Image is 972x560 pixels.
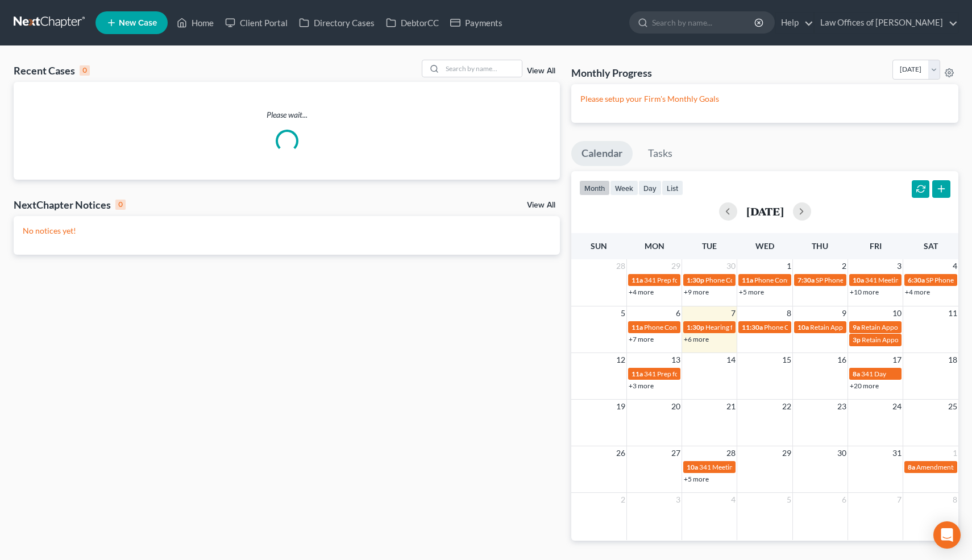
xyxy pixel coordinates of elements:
span: 10a [853,276,864,284]
span: 11a [742,276,753,284]
span: 1 [786,259,792,273]
span: 14 [725,353,737,367]
span: 9 [841,306,848,320]
span: 16 [836,353,848,367]
a: View All [527,67,555,75]
span: 17 [891,353,903,367]
span: 1 [952,446,958,460]
p: Please wait... [14,109,560,121]
span: Phone Consultation for [PERSON_NAME] [764,323,888,331]
button: month [579,180,610,196]
button: day [638,180,662,196]
a: +5 more [739,288,764,296]
a: +5 more [684,475,709,483]
span: 18 [947,353,958,367]
span: Phone Consultation for [PERSON_NAME] [644,323,768,331]
div: NextChapter Notices [14,198,126,211]
a: +4 more [629,288,654,296]
span: Retain Appointment for [PERSON_NAME] [810,323,935,331]
span: 15 [781,353,792,367]
span: 1:30p [687,323,704,331]
input: Search by name... [652,12,756,33]
a: +4 more [905,288,930,296]
span: 23 [836,400,848,413]
span: 2 [841,259,848,273]
span: 12 [615,353,626,367]
span: 7 [730,306,737,320]
button: week [610,180,638,196]
span: 3p [853,335,861,344]
a: Directory Cases [293,13,380,33]
span: 5 [786,493,792,507]
span: 3 [896,259,903,273]
a: Law Offices of [PERSON_NAME] [815,13,958,33]
span: 19 [615,400,626,413]
span: 8 [952,493,958,507]
span: Sun [591,241,607,251]
span: 30 [836,446,848,460]
a: Calendar [571,141,633,166]
span: 10a [797,323,809,331]
span: 25 [947,400,958,413]
span: 10 [891,306,903,320]
a: Payments [445,13,508,33]
span: 10a [687,463,698,471]
span: 341 Meeting for [PERSON_NAME] [865,276,967,284]
span: 9a [853,323,860,331]
a: +6 more [684,335,709,343]
span: 7:30a [797,276,815,284]
p: Please setup your Firm's Monthly Goals [580,93,949,105]
h3: Monthly Progress [571,66,652,80]
span: 5 [620,306,626,320]
span: 29 [781,446,792,460]
input: Search by name... [442,60,522,77]
a: DebtorCC [380,13,445,33]
span: 11a [632,370,643,378]
span: 11:30a [742,323,763,331]
div: Open Intercom Messenger [933,521,961,549]
span: 28 [725,446,737,460]
span: 6 [841,493,848,507]
div: Recent Cases [14,64,90,77]
span: 341 Prep for [PERSON_NAME] [644,276,736,284]
span: 1:30p [687,276,704,284]
span: 7 [896,493,903,507]
span: 8a [853,370,860,378]
span: 22 [781,400,792,413]
a: Client Portal [219,13,293,33]
span: Hearing for [PERSON_NAME] & [PERSON_NAME] [705,323,854,331]
span: 341 Prep for [PERSON_NAME] [644,370,736,378]
span: 8 [786,306,792,320]
span: SP Phone Consultation for [PERSON_NAME] [816,276,948,284]
span: 11a [632,276,643,284]
p: No notices yet! [23,225,551,237]
span: 2 [620,493,626,507]
span: 24 [891,400,903,413]
span: 8a [908,463,915,471]
span: Tue [702,241,717,251]
a: +9 more [684,288,709,296]
span: 26 [615,446,626,460]
span: 28 [615,259,626,273]
div: 0 [80,65,90,76]
span: Wed [755,241,774,251]
span: 6:30a [908,276,925,284]
span: 31 [891,446,903,460]
span: Thu [812,241,828,251]
span: 4 [730,493,737,507]
span: 11 [947,306,958,320]
button: list [662,180,683,196]
span: Sat [924,241,938,251]
span: 29 [670,259,682,273]
span: 341 Day [861,370,886,378]
span: 341 Meeting for [PERSON_NAME] & [PERSON_NAME] [699,463,862,471]
a: +20 more [850,381,879,390]
a: View All [527,201,555,209]
span: 27 [670,446,682,460]
span: 30 [725,259,737,273]
span: 4 [952,259,958,273]
span: 20 [670,400,682,413]
span: 3 [675,493,682,507]
a: +7 more [629,335,654,343]
h2: [DATE] [746,205,784,217]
